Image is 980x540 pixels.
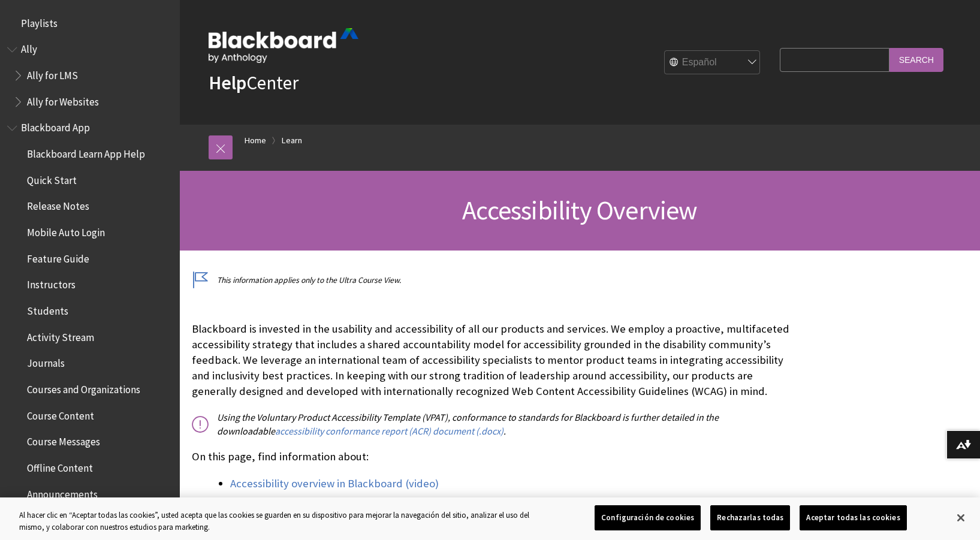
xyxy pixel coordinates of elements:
[27,458,93,474] span: Offline Content
[7,40,173,112] nav: Book outline for Anthology Ally Help
[27,65,78,82] span: Ally for LMS
[282,133,302,148] a: Learn
[948,505,974,531] button: Cerrar
[27,484,98,500] span: Announcements
[27,92,99,108] span: Ally for Websites
[595,505,701,530] button: Configuración de cookies
[192,449,791,464] p: On this page, find information about:
[21,40,37,56] span: Ally
[21,13,58,29] span: Playlists
[800,505,906,530] button: Aceptar todas las cookies
[710,505,790,530] button: Rechazarlas todas
[27,406,94,422] span: Course Content
[21,118,90,134] span: Blackboard App
[192,411,791,438] p: Using the Voluntary Product Accessibility Template (VPAT), conformance to standards for Blackboar...
[209,28,358,63] img: Blackboard by Anthology
[27,170,77,186] span: Quick Start
[192,274,791,286] p: This information applies only to the Ultra Course View.
[889,48,943,71] input: Search
[192,321,791,400] p: Blackboard is invested in the usability and accessibility of all our products and services. We em...
[27,301,68,317] span: Students
[27,432,100,448] span: Course Messages
[209,71,298,95] a: HelpCenter
[665,51,761,75] select: Site Language Selector
[19,509,539,533] div: Al hacer clic en “Aceptar todas las cookies”, usted acepta que las cookies se guarden en su dispo...
[27,144,145,160] span: Blackboard Learn App Help
[209,71,246,95] strong: Help
[27,249,89,265] span: Feature Guide
[462,194,697,227] span: Accessibility Overview
[27,354,65,370] span: Journals
[27,327,94,343] span: Activity Stream
[230,496,394,510] a: Semantic structure and navigation
[27,379,140,396] span: Courses and Organizations
[27,197,89,213] span: Release Notes
[245,133,266,148] a: Home
[275,425,503,438] a: accessibility conformance report (ACR) document (.docx)
[27,275,76,291] span: Instructors
[7,13,173,34] nav: Book outline for Playlists
[230,476,439,491] a: Accessibility overview in Blackboard (video)
[27,222,105,239] span: Mobile Auto Login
